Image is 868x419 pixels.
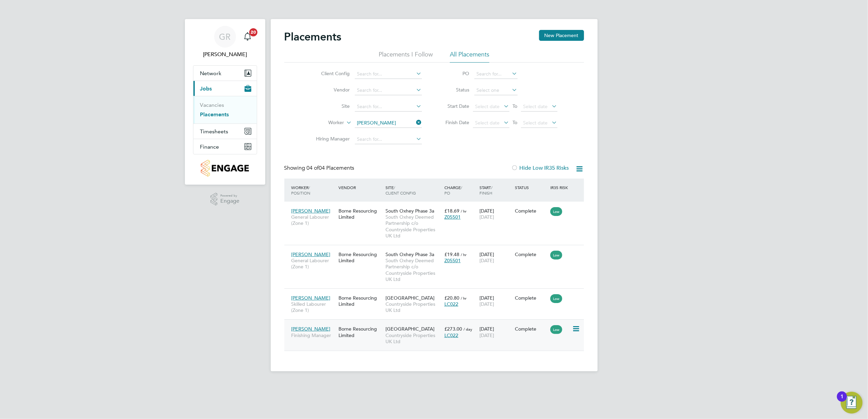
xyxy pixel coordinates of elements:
[291,295,331,301] span: [PERSON_NAME]
[249,28,257,36] span: 20
[291,208,331,214] span: [PERSON_NAME]
[511,165,569,171] label: Hide Low IR35 Risks
[444,326,462,332] span: £273.00
[478,204,513,223] div: [DATE]
[193,124,257,139] button: Timesheets
[337,248,384,267] div: Borne Resourcing Limited
[475,120,500,126] span: Select date
[479,185,492,196] span: / Finish
[461,296,467,301] span: / hr
[478,322,513,341] div: [DATE]
[478,181,513,199] div: Start
[200,85,212,92] span: Jobs
[840,397,843,405] div: 1
[200,128,228,135] span: Timesheets
[478,291,513,311] div: [DATE]
[444,251,459,257] span: £19.48
[439,103,470,109] label: Start Date
[443,181,478,199] div: Charge
[550,207,562,216] span: Low
[220,198,239,204] span: Engage
[219,32,231,41] span: GR
[515,251,547,257] div: Complete
[385,185,416,196] span: / Client Config
[200,70,222,77] span: Network
[311,87,350,93] label: Vendor
[550,294,562,303] span: Low
[444,185,462,196] span: / PO
[201,160,249,177] img: countryside-properties-logo-retina.png
[311,70,350,77] label: Client Config
[444,295,459,301] span: £20.80
[550,325,562,334] span: Low
[379,50,433,63] li: Placements I Follow
[291,332,335,338] span: Finishing Manager
[284,30,342,44] h2: Placements
[193,50,257,58] span: Grace Rowley
[305,119,344,126] label: Worker
[290,204,584,210] a: [PERSON_NAME]General Labourer (Zone 1)Borne Resourcing LimitedSouth Oxhey Phase 3aSouth Oxhey Dee...
[355,69,422,79] input: Search for...
[439,87,470,93] label: Status
[474,69,518,79] input: Search for...
[355,86,422,95] input: Search for...
[193,160,257,177] a: Go to home page
[385,301,441,313] span: Countryside Properties UK Ltd
[385,208,434,214] span: South Oxhey Phase 3a
[284,165,356,172] div: Showing
[200,102,224,108] a: Vacancies
[515,326,547,332] div: Complete
[384,181,443,199] div: Site
[337,181,384,194] div: Vendor
[385,257,441,282] span: South Oxhey Deemed Partnership c/o Countryside Properties UK Ltd
[444,332,458,338] span: LC022
[461,252,467,257] span: / hr
[355,118,422,128] input: Search for...
[220,193,239,199] span: Powered by
[290,322,584,328] a: [PERSON_NAME]Finishing ManagerBorne Resourcing Limited[GEOGRAPHIC_DATA]Countryside Properties UK ...
[193,66,257,81] button: Network
[523,103,548,110] span: Select date
[337,291,384,311] div: Borne Resourcing Limited
[511,102,520,111] span: To
[550,251,562,259] span: Low
[200,144,219,150] span: Finance
[241,26,254,48] a: 20
[385,332,441,345] span: Countryside Properties UK Ltd
[355,135,422,144] input: Search for...
[463,326,472,332] span: / day
[385,251,434,257] span: South Oxhey Phase 3a
[337,322,384,341] div: Borne Resourcing Limited
[549,181,572,194] div: IR35 Risk
[291,251,331,257] span: [PERSON_NAME]
[478,248,513,267] div: [DATE]
[479,332,494,338] span: [DATE]
[511,118,520,127] span: To
[291,214,335,226] span: General Labourer (Zone 1)
[193,26,257,58] a: GR[PERSON_NAME]
[439,70,470,77] label: PO
[474,86,518,95] input: Select one
[841,392,863,414] button: Open Resource Center, 1 new notification
[291,257,335,270] span: General Labourer (Zone 1)
[291,185,311,196] span: / Position
[479,301,494,307] span: [DATE]
[539,30,584,41] button: New Placement
[385,214,441,239] span: South Oxhey Deemed Partnership c/o Countryside Properties UK Ltd
[444,257,461,264] span: Z05501
[444,214,461,220] span: Z05501
[290,248,584,253] a: [PERSON_NAME]General Labourer (Zone 1)Borne Resourcing LimitedSouth Oxhey Phase 3aSouth Oxhey Dee...
[479,214,494,220] span: [DATE]
[439,119,470,125] label: Finish Date
[185,19,265,185] nav: Main navigation
[479,257,494,264] span: [DATE]
[311,136,350,142] label: Hiring Manager
[515,295,547,301] div: Complete
[193,96,257,123] div: Jobs
[385,295,435,301] span: [GEOGRAPHIC_DATA]
[193,139,257,154] button: Finance
[291,326,331,332] span: [PERSON_NAME]
[291,301,335,313] span: Skilled Labourer (Zone 1)
[385,326,435,332] span: [GEOGRAPHIC_DATA]
[475,103,500,110] span: Select date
